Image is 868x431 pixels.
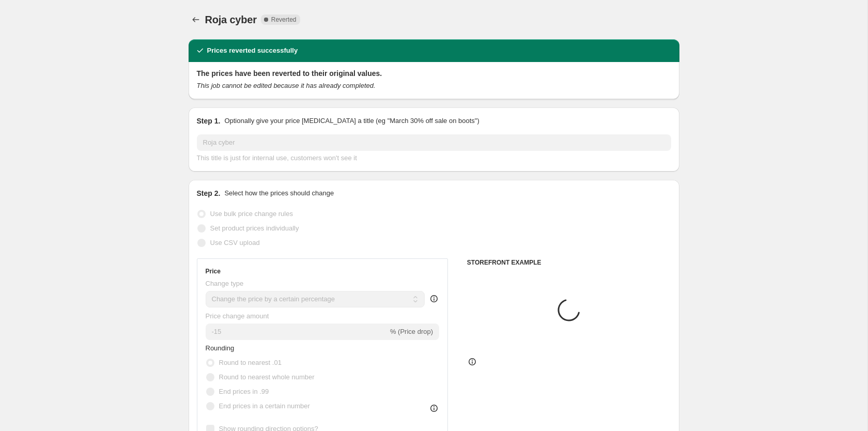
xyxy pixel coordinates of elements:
span: End prices in .99 [219,388,269,395]
p: Select how the prices should change [224,188,334,198]
div: help [429,294,439,304]
input: 30% off holiday sale [197,134,671,151]
input: -15 [206,324,388,340]
span: Round to nearest .01 [219,359,282,366]
h2: Step 2. [197,188,221,198]
h6: STOREFRONT EXAMPLE [467,258,671,267]
h3: Price [206,267,221,275]
h2: Prices reverted successfully [207,45,298,56]
h2: Step 1. [197,116,221,126]
h2: The prices have been reverted to their original values. [197,68,671,79]
span: Use bulk price change rules [210,210,293,218]
span: Rounding [206,344,235,352]
p: Optionally give your price [MEDICAL_DATA] a title (eg "March 30% off sale on boots") [224,116,479,126]
span: Price change amount [206,312,269,320]
i: This job cannot be edited because it has already completed. [197,82,376,89]
span: Roja cyber [205,14,257,25]
button: Price change jobs [189,12,203,27]
span: % (Price drop) [390,328,433,335]
span: This title is just for internal use, customers won't see it [197,154,357,162]
span: Use CSV upload [210,239,260,247]
span: Set product prices individually [210,224,299,232]
span: Reverted [271,16,297,24]
span: Round to nearest whole number [219,373,315,381]
span: End prices in a certain number [219,402,310,410]
span: Change type [206,280,244,287]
